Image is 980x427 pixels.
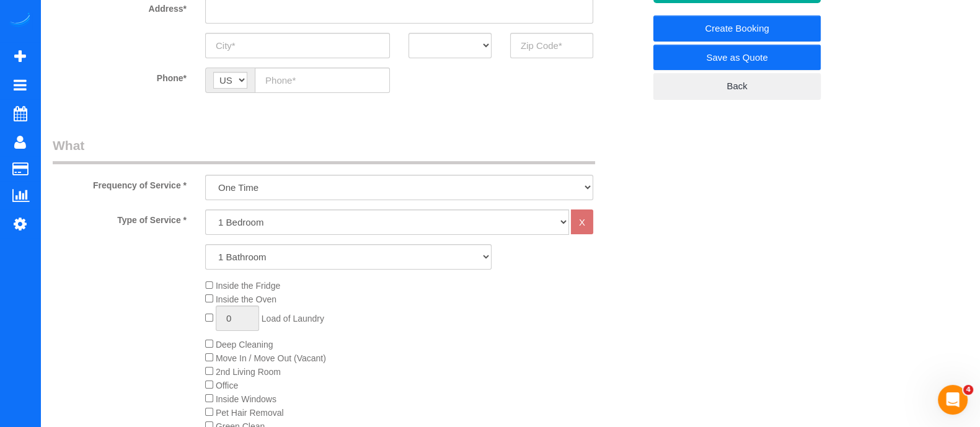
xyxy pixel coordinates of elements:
[653,15,821,42] a: Create Booking
[216,381,238,390] span: Office
[653,73,821,99] a: Back
[216,353,326,363] span: Move In / Move Out (Vacant)
[938,385,968,415] iframe: Intercom live chat
[43,68,196,84] label: Phone*
[216,340,273,350] span: Deep Cleaning
[216,367,281,377] span: 2nd Living Room
[653,45,821,71] a: Save as Quote
[963,385,973,395] span: 4
[7,12,32,30] img: Automaid Logo
[53,136,595,164] legend: What
[255,68,390,93] input: Phone*
[216,394,276,404] span: Inside Windows
[216,294,276,304] span: Inside the Oven
[43,175,196,191] label: Frequency of Service *
[205,33,390,58] input: City*
[262,314,324,324] span: Load of Laundry
[43,209,196,226] label: Type of Service *
[216,281,280,291] span: Inside the Fridge
[510,33,593,58] input: Zip Code*
[216,408,284,418] span: Pet Hair Removal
